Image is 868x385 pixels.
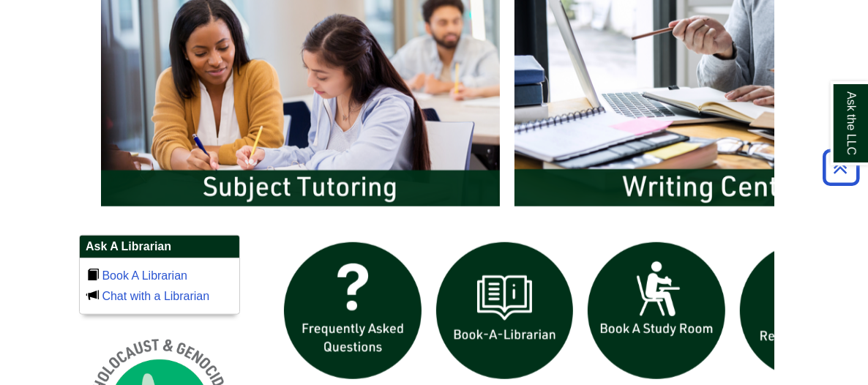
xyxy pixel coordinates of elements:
a: Chat with a Librarian [102,290,209,302]
h2: Ask A Librarian [80,236,239,258]
a: Book A Librarian [102,269,187,282]
a: Back to Top [818,157,864,177]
